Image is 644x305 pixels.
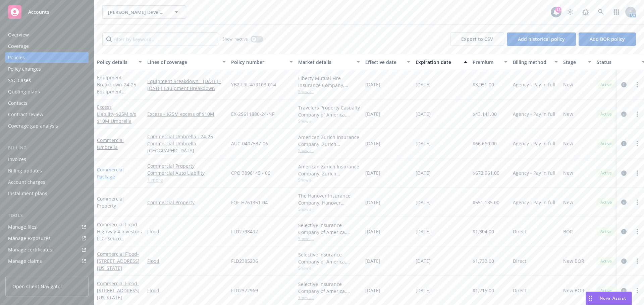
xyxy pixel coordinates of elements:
[97,74,136,102] a: Equipment Breakdown
[633,140,641,148] a: more
[5,177,89,187] a: Account charges
[620,140,628,148] a: circleInformation
[147,110,226,118] a: Excess - $25M excess of $10M
[97,111,136,124] span: - $25M x/s $10M Umbrella
[599,199,613,205] span: Active
[8,121,58,131] div: Coverage gap analysis
[298,192,360,206] div: The Hanover Insurance Company, Hanover Insurance Group
[5,3,89,21] a: Accounts
[298,59,353,66] div: Market details
[298,177,360,183] span: Show all
[416,199,431,206] span: [DATE]
[365,59,403,66] div: Effective date
[365,110,380,118] span: [DATE]
[97,251,140,271] a: Commercial Flood
[586,292,632,305] button: Nova Assist
[365,81,380,88] span: [DATE]
[5,256,89,266] a: Manage claims
[298,118,360,124] span: Show all
[8,41,29,52] div: Coverage
[365,257,380,264] span: [DATE]
[450,32,504,46] button: Export to CSV
[563,169,573,176] span: New
[365,199,380,206] span: [DATE]
[473,287,494,294] span: $1,215.00
[563,199,573,206] span: New
[473,59,500,66] div: Premium
[298,236,360,241] span: Show all
[5,267,89,278] a: Manage BORs
[513,228,526,235] span: Direct
[560,54,594,70] button: Stage
[8,165,42,176] div: Billing updates
[5,188,89,199] a: Installment plans
[102,5,186,19] button: [PERSON_NAME] Development Company LLC
[8,52,25,63] div: Policies
[5,212,89,219] div: Tools
[620,287,628,295] a: circleInformation
[108,9,166,16] span: [PERSON_NAME] Development Company LLC
[518,36,565,42] span: Add historical policy
[416,169,431,176] span: [DATE]
[97,280,140,301] span: - [STREET_ADDRESS][US_STATE]
[473,257,494,264] span: $1,733.00
[5,165,89,176] a: Billing updates
[473,81,494,88] span: $3,951.00
[147,257,226,264] a: Flood
[147,133,226,154] a: Commercial Umbrella - 24-25 Commercial Umbrella [GEOGRAPHIC_DATA]
[147,287,226,294] a: Flood
[145,54,228,70] button: Lines of coverage
[599,82,613,88] span: Active
[620,81,628,89] a: circleInformation
[513,169,555,176] span: Agency - Pay in full
[599,229,613,235] span: Active
[231,169,270,176] span: CPO 3896145 - 06
[298,222,360,236] div: Selective Insurance Company of America, Selective Insurance Group
[5,154,89,165] a: Invoices
[513,257,526,264] span: Direct
[416,110,431,118] span: [DATE]
[8,188,47,199] div: Installment plans
[563,110,573,118] span: New
[231,110,274,118] span: EX-2S611880-24-NF
[5,109,89,120] a: Contract review
[8,154,26,165] div: Invoices
[231,228,258,235] span: FLD2798492
[147,199,226,206] a: Commercial Property
[231,257,258,264] span: FLD2385236
[416,257,431,264] span: [DATE]
[147,228,226,235] a: Flood
[590,36,625,42] span: Add BOR policy
[147,169,226,176] a: Commercial Auto Liability
[147,176,226,183] a: 1 more
[12,283,62,290] span: Open Client Navigator
[416,140,431,147] span: [DATE]
[147,59,218,66] div: Lines of coverage
[594,5,608,19] a: Search
[94,54,145,70] button: Policy details
[563,59,584,66] div: Stage
[8,75,31,86] div: SSC Cases
[5,233,89,244] span: Manage exposures
[473,110,497,118] span: $43,141.00
[5,222,89,232] a: Manage files
[5,29,89,40] a: Overview
[97,251,140,271] span: - [STREET_ADDRESS][US_STATE]
[633,287,641,295] a: more
[599,111,613,117] span: Active
[610,5,623,19] a: Switch app
[8,256,42,266] div: Manage claims
[513,140,555,147] span: Agency - Pay in full
[600,295,626,301] span: Nova Assist
[298,148,360,153] span: Show all
[5,98,89,108] a: Contacts
[231,287,258,294] span: FLD2372969
[222,36,248,42] span: Show inactive
[507,32,576,46] button: Add historical policy
[296,54,363,70] button: Market details
[5,86,89,97] a: Quoting plans
[513,110,555,118] span: Agency - Pay in full
[97,280,140,301] a: Commercial Flood
[298,89,360,94] span: Show all
[298,281,360,295] div: Selective Insurance Company of America, Selective Insurance Group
